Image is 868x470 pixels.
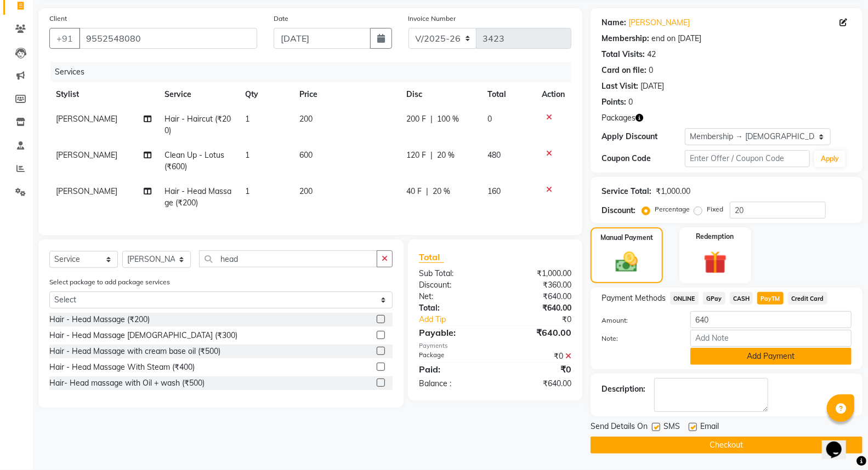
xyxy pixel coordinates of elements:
[730,292,753,305] span: CASH
[640,81,664,92] div: [DATE]
[50,62,580,82] div: Services
[655,204,690,214] label: Percentage
[495,363,580,376] div: ₹0
[609,249,645,275] img: _cash.svg
[430,150,433,161] span: |
[437,113,459,125] span: 100 %
[299,114,313,124] span: 200
[602,65,646,76] div: Card on file:
[707,204,723,214] label: Fixed
[602,153,685,164] div: Coupon Code
[406,186,422,197] span: 40 F
[56,186,117,196] span: [PERSON_NAME]
[49,330,237,341] div: Hair - Head Massage [DEMOGRAPHIC_DATA] (₹300)
[406,150,426,161] span: 120 F
[591,437,863,454] button: Checkout
[49,377,205,389] div: Hair- Head massage with Oil + wash (₹500)
[49,346,220,357] div: Hair - Head Massage with cream base oil (₹500)
[487,114,492,124] span: 0
[433,186,450,197] span: 20 %
[430,113,433,125] span: |
[411,326,495,339] div: Payable:
[651,33,701,44] div: end on [DATE]
[788,292,827,305] span: Credit Card
[602,131,685,142] div: Apply Discount
[628,96,633,108] div: 0
[670,292,699,305] span: ONLINE
[49,314,150,325] div: Hair - Head Massage (₹200)
[411,279,495,291] div: Discount:
[602,33,649,44] div: Membership:
[411,351,495,362] div: Package
[656,186,690,197] div: ₹1,000.00
[49,14,67,24] label: Client
[49,82,158,107] th: Stylist
[158,82,239,107] th: Service
[495,378,580,389] div: ₹640.00
[49,362,195,373] div: Hair - Head Massage With Steam (₹400)
[49,277,170,287] label: Select package to add package services
[535,82,571,107] th: Action
[245,150,249,160] span: 1
[56,114,117,124] span: [PERSON_NAME]
[49,28,80,49] button: +91
[239,82,292,107] th: Qty
[593,316,682,325] label: Amount:
[602,383,645,395] div: Description:
[164,114,231,135] span: Hair - Haircut (₹200)
[696,248,734,277] img: _gift.svg
[602,96,626,108] div: Points:
[495,279,580,291] div: ₹360.00
[164,150,224,171] span: Clean Up - Lotus (₹600)
[628,17,690,28] a: [PERSON_NAME]
[411,268,495,279] div: Sub Total:
[814,151,846,167] button: Apply
[649,65,653,76] div: 0
[411,378,495,389] div: Balance :
[593,334,682,343] label: Note:
[293,82,400,107] th: Price
[199,250,377,267] input: Search or Scan
[481,82,535,107] th: Total
[700,421,719,434] span: Email
[822,426,857,459] iframe: chat widget
[602,186,651,197] div: Service Total:
[602,293,666,304] span: Payment Methods
[411,291,495,302] div: Net:
[164,186,231,208] span: Hair - Head Massage (₹200)
[419,251,444,263] span: Total
[690,330,852,347] input: Add Note
[602,17,626,28] div: Name:
[509,314,580,325] div: ₹0
[409,14,456,24] label: Invoice Number
[685,150,810,167] input: Enter Offer / Coupon Code
[419,341,571,351] div: Payments
[406,113,426,125] span: 200 F
[245,186,249,196] span: 1
[690,348,852,365] button: Add Payment
[591,421,648,434] span: Send Details On
[495,302,580,314] div: ₹640.00
[487,186,501,196] span: 160
[495,268,580,279] div: ₹1,000.00
[495,291,580,302] div: ₹640.00
[437,150,455,161] span: 20 %
[299,150,313,160] span: 600
[602,81,638,92] div: Last Visit:
[600,233,653,243] label: Manual Payment
[56,150,117,160] span: [PERSON_NAME]
[647,49,656,60] div: 42
[411,314,509,325] a: Add Tip
[400,82,481,107] th: Disc
[274,14,288,24] label: Date
[411,363,495,376] div: Paid:
[703,292,725,305] span: GPay
[495,351,580,362] div: ₹0
[79,28,257,49] input: Search by Name/Mobile/Email/Code
[690,311,852,328] input: Amount
[663,421,680,434] span: SMS
[299,186,313,196] span: 200
[245,114,249,124] span: 1
[602,112,636,124] span: Packages
[757,292,784,305] span: PayTM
